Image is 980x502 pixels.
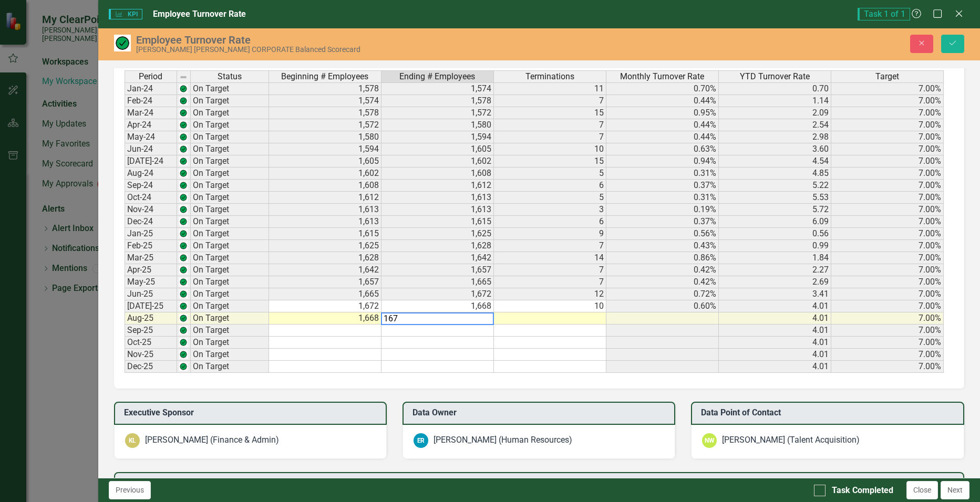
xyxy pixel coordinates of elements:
td: 1,628 [381,240,494,252]
td: 0.44% [606,131,719,143]
td: On Target [191,349,269,361]
img: Z [179,229,188,238]
td: 1,612 [381,180,494,192]
img: Z [179,145,188,153]
td: On Target [191,300,269,312]
img: Z [179,205,188,214]
div: NW [702,433,717,448]
td: Aug-24 [125,168,177,180]
td: 1,602 [269,168,381,180]
img: Z [179,338,188,347]
td: 1,594 [269,143,381,155]
td: 1,578 [381,95,494,107]
img: Z [179,314,188,322]
td: Nov-25 [125,349,177,361]
td: 1,613 [269,216,381,228]
td: 7.00% [831,192,944,204]
span: YTD Turnover Rate [740,72,810,81]
td: On Target [191,143,269,155]
td: 1,642 [381,252,494,264]
td: 1,625 [381,228,494,240]
img: Z [179,362,188,371]
img: Z [179,350,188,359]
td: Apr-25 [125,264,177,276]
img: Z [179,217,188,226]
td: 1,572 [269,119,381,131]
img: Z [179,290,188,298]
td: 1,668 [269,312,381,325]
td: Aug-25 [125,312,177,325]
td: 15 [494,107,606,119]
td: 0.37% [606,216,719,228]
td: Jan-25 [125,228,177,240]
td: On Target [191,168,269,180]
td: 7.00% [831,349,944,361]
td: 7.00% [831,325,944,337]
td: On Target [191,264,269,276]
td: Oct-25 [125,337,177,349]
td: Sep-25 [125,325,177,337]
td: 0.63% [606,143,719,155]
span: Monthly Turnover Rate [620,72,704,81]
td: 0.70% [606,82,719,95]
img: Z [179,242,188,250]
td: 0.31% [606,168,719,180]
td: 1,594 [381,131,494,143]
td: 0.44% [606,95,719,107]
td: On Target [191,119,269,131]
td: 3.60 [719,143,831,155]
td: On Target [191,204,269,216]
span: Ending # Employees [399,72,475,81]
td: 3.41 [719,288,831,300]
td: 6 [494,216,606,228]
div: [PERSON_NAME] (Talent Acquisition) [722,434,860,446]
td: 5.22 [719,180,831,192]
img: Z [179,109,188,117]
td: 7.00% [831,288,944,300]
td: On Target [191,107,269,119]
h3: Data Owner [412,408,669,417]
td: 5 [494,168,606,180]
td: 4.01 [719,337,831,349]
td: 7.00% [831,228,944,240]
td: 0.42% [606,276,719,288]
td: On Target [191,228,269,240]
td: 9 [494,228,606,240]
td: Apr-24 [125,119,177,131]
td: 14 [494,252,606,264]
td: 2.09 [719,107,831,119]
td: On Target [191,82,269,95]
td: On Target [191,252,269,264]
img: Z [179,326,188,334]
td: 1.14 [719,95,831,107]
div: [PERSON_NAME] (Human Resources) [434,434,572,446]
td: 10 [494,300,606,312]
td: 7 [494,95,606,107]
td: 1,672 [381,288,494,300]
td: 1,580 [381,119,494,131]
span: KPI [109,9,142,19]
span: Task 1 of 1 [858,8,910,20]
button: Previous [109,481,151,499]
td: 5 [494,192,606,204]
td: On Target [191,361,269,373]
td: 0.56 [719,228,831,240]
td: 1,672 [269,300,381,312]
td: 4.01 [719,312,831,325]
td: 12 [494,288,606,300]
td: 5.72 [719,204,831,216]
td: On Target [191,180,269,192]
td: 0.95% [606,107,719,119]
td: 0.43% [606,240,719,252]
td: On Target [191,240,269,252]
td: On Target [191,131,269,143]
td: 0.56% [606,228,719,240]
td: 0.86% [606,252,719,264]
h3: Data Point of Contact [701,408,957,417]
td: 1,665 [381,276,494,288]
td: 0.31% [606,192,719,204]
div: Task Completed [832,485,893,497]
td: 7.00% [831,276,944,288]
td: 1,657 [381,264,494,276]
td: 2.69 [719,276,831,288]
